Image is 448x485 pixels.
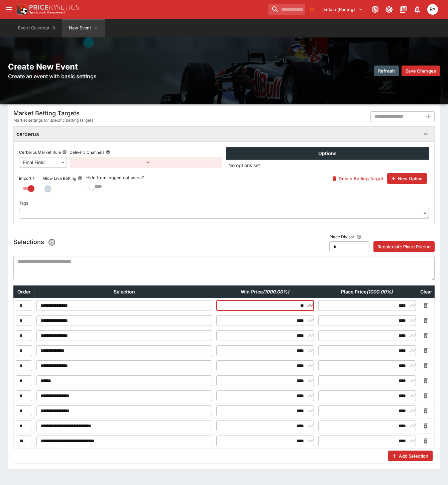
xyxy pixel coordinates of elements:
[78,176,82,180] button: Allow Live Betting
[62,150,67,154] button: Cerberus Market Rule
[34,286,214,298] th: Selection
[388,451,432,461] button: Add Selection
[263,289,289,294] em: ( 1000.00 %)
[13,117,93,124] span: Market settings for specific betting targets
[29,5,79,10] img: PriceKinetics
[29,11,66,14] img: Sportsbook Management
[13,109,93,117] h5: Market Betting Targets
[46,236,58,248] button: Paste/Type a csv of selections prices here. When typing, a selection will be created as you creat...
[319,4,367,15] button: Select Tenant
[8,62,222,72] h2: Create New Event
[15,3,28,16] img: PriceKinetics Logo
[316,286,418,298] th: Place Price
[374,66,399,76] button: Refresh
[369,3,381,15] button: Connected to PK
[86,175,222,181] p: Hide from logged out users?
[226,147,429,160] th: Options
[427,4,438,15] div: Peter Addley
[373,241,435,252] button: Recalculate Place Pricing
[402,66,440,76] button: Save Changes
[387,173,427,184] button: New Option
[425,2,440,17] button: Peter Addley
[19,175,31,181] p: Import
[397,3,409,15] button: Documentation
[418,286,434,298] th: Clear
[19,157,67,168] div: Final Field
[383,3,395,15] button: Toggle light/dark mode
[307,4,317,15] button: No Bookmarks
[70,149,104,155] p: Delivery Channels
[14,286,34,298] th: Order
[366,289,393,294] em: ( 1000.00 %)
[3,3,15,15] button: open drawer
[16,131,39,138] h6: cerberus
[411,3,423,15] button: Notifications
[328,173,387,184] button: Delete Betting Target
[19,200,28,206] p: Tags
[33,176,37,180] button: Import
[106,150,110,154] button: Delivery Channels
[42,175,76,181] p: Allow Live Betting
[8,72,222,80] h6: Create an event with basic settings
[14,19,61,37] button: Event Calendar
[226,160,429,171] td: No options set
[214,286,316,298] th: Win Price
[354,232,363,241] button: Value to divide Win prices by in order to calculate Place/Top 3 prices (Place = (Win - 1)/divisor...
[329,234,354,241] p: Place Divisor
[19,149,61,155] p: Cerberus Market Rule
[13,236,58,248] h5: Selections
[62,19,105,37] button: New Event
[268,4,305,15] input: search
